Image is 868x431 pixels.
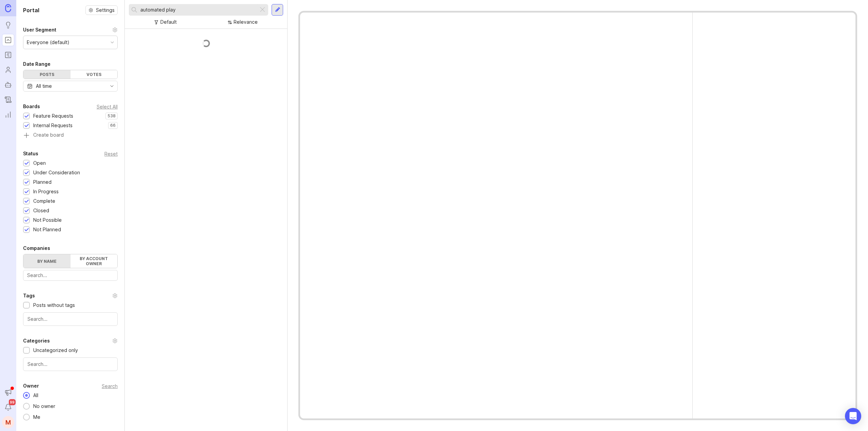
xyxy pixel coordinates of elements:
div: All [30,392,42,399]
div: Internal Requests [33,122,73,129]
div: Not Planned [33,226,61,233]
div: Open [33,159,46,167]
div: Select All [97,105,118,109]
h1: Portal [23,6,39,14]
div: Me [30,413,44,421]
div: Companies [23,244,50,252]
a: Portal [2,34,14,46]
input: Search... [27,360,113,368]
div: Search [102,384,118,388]
div: Posts [23,70,71,79]
button: Announcements [2,386,14,398]
div: Default [160,18,177,26]
span: 99 [9,399,16,405]
a: Autopilot [2,79,14,91]
p: 538 [107,113,116,119]
div: Complete [33,197,55,205]
div: In Progress [33,188,59,195]
label: By name [23,254,71,268]
div: Uncategorized only [33,347,78,354]
a: Reporting [2,109,14,121]
div: All time [36,82,52,90]
a: Create board [23,133,118,139]
div: Boards [23,102,40,111]
button: M [2,416,14,428]
div: Relevance [234,18,258,26]
div: Everyone (default) [27,39,70,46]
div: Not Possible [33,216,62,224]
a: Users [2,64,14,76]
img: Canny Home [5,4,11,12]
input: Search... [140,6,256,14]
input: Search... [27,315,113,323]
button: Settings [85,5,118,15]
p: 66 [110,123,116,128]
div: Owner [23,382,39,390]
svg: toggle icon [106,83,117,89]
a: Ideas [2,19,14,31]
div: Feature Requests [33,112,73,120]
div: Open Intercom Messenger [845,408,861,424]
input: Search... [27,272,114,279]
div: Tags [23,292,35,300]
a: Changelog [2,94,14,106]
div: Status [23,150,38,158]
button: Notifications [2,401,14,413]
div: Votes [71,70,118,79]
div: Categories [23,337,50,345]
div: Planned [33,178,52,186]
div: No owner [30,403,59,410]
label: By account owner [71,254,118,268]
div: Posts without tags [33,301,75,309]
div: User Segment [23,26,56,34]
span: Settings [96,7,115,14]
div: Under Consideration [33,169,80,176]
a: Roadmaps [2,49,14,61]
div: Date Range [23,60,51,68]
div: Closed [33,207,49,214]
div: Reset [104,152,118,156]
